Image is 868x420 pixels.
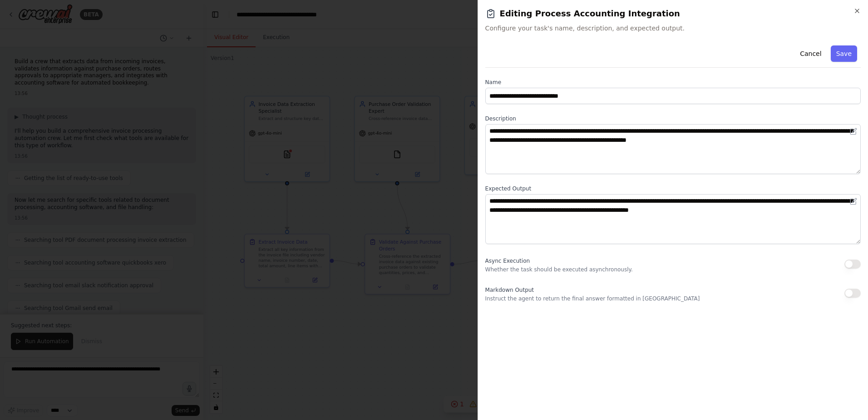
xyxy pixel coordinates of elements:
button: Save [831,45,857,62]
span: Configure your task's name, description, and expected output. [485,24,861,33]
button: Cancel [794,45,827,62]
label: Description [485,115,861,122]
span: Async Execution [485,258,530,264]
button: Open in editor [848,126,859,137]
label: Expected Output [485,185,861,192]
h2: Editing Process Accounting Integration [485,7,861,20]
p: Whether the task should be executed asynchronously. [485,266,633,273]
p: Instruct the agent to return the final answer formatted in [GEOGRAPHIC_DATA] [485,295,700,302]
span: Markdown Output [485,287,534,293]
label: Name [485,79,861,86]
button: Open in editor [848,196,859,207]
